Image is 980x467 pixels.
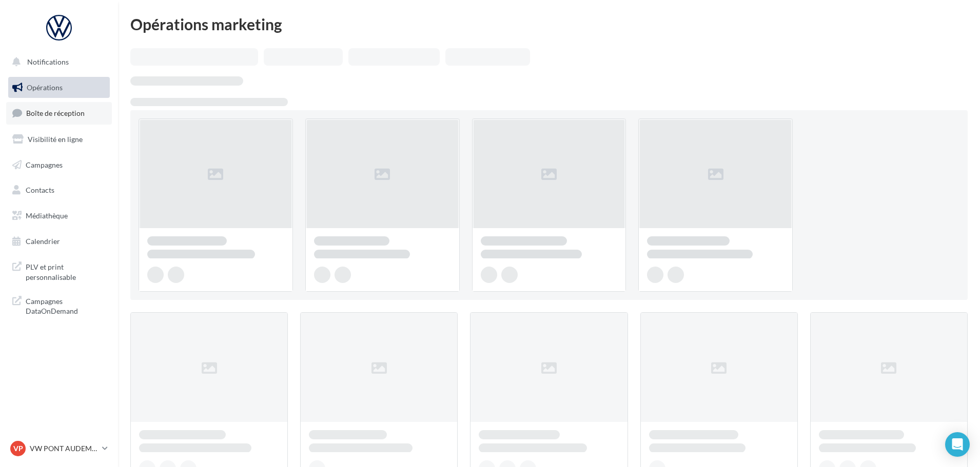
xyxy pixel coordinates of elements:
[6,205,112,227] a: Médiathèque
[26,160,63,169] span: Campagnes
[6,256,112,286] a: PLV et print personnalisable
[26,260,106,282] span: PLV et print personnalisable
[30,443,98,454] p: VW PONT AUDEMER
[945,432,970,457] div: Open Intercom Messenger
[6,77,112,98] a: Opérations
[27,57,69,66] span: Notifications
[27,83,63,92] span: Opérations
[6,154,112,176] a: Campagnes
[13,443,23,454] span: VP
[26,211,68,220] span: Médiathèque
[28,135,83,144] span: Visibilité en ligne
[6,231,112,252] a: Calendrier
[8,439,110,458] a: VP VW PONT AUDEMER
[26,237,60,246] span: Calendrier
[26,294,106,316] span: Campagnes DataOnDemand
[26,186,54,194] span: Contacts
[6,290,112,320] a: Campagnes DataOnDemand
[6,102,112,124] a: Boîte de réception
[130,16,968,32] div: Opérations marketing
[6,179,112,201] a: Contacts
[26,109,85,117] span: Boîte de réception
[6,51,108,73] button: Notifications
[6,129,112,150] a: Visibilité en ligne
